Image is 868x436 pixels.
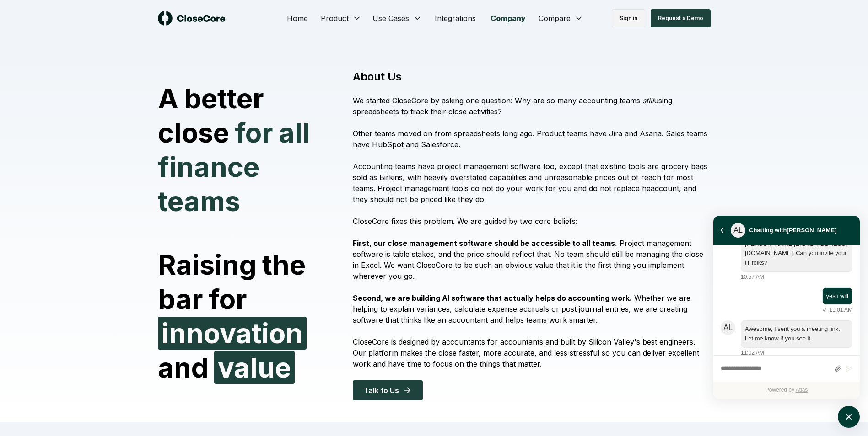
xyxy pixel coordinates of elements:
[741,320,852,348] div: atlas-message-bubble
[612,9,645,27] a: Sign in
[642,96,654,105] i: still
[820,306,829,314] svg: atlas-sent-icon
[353,336,710,369] p: CloseCore is designed by accountants for accountants and built by Silicon Valley's best engineers...
[717,225,727,235] button: atlas-back-button
[730,287,852,314] div: Thursday, September 11, 11:01 AM
[158,81,178,116] span: A
[158,248,257,282] span: Raising
[315,9,367,27] button: Product
[820,306,852,314] div: 11:01 AM
[483,9,533,27] a: Company
[158,11,226,26] img: logo
[158,185,240,218] span: teams
[721,216,852,281] div: atlas-message
[721,360,852,377] div: atlas-composer
[158,282,203,316] span: bar
[209,282,247,316] span: for
[713,216,860,399] div: atlas-window
[721,287,852,314] div: atlas-message
[279,116,310,149] span: all
[353,238,710,282] p: Project management software is table stakes, and the price should reflect that. No team should st...
[353,293,632,303] strong: Second, we are building AI software that actually helps do accounting work.
[262,248,306,282] span: the
[184,81,264,116] span: better
[353,161,710,205] p: Accounting teams have project management software too, except that existing tools are grocery bag...
[838,406,860,428] button: atlas-launcher
[214,351,295,384] span: value
[741,320,852,357] div: Thursday, September 11, 11:02 AM
[741,216,852,281] div: Thursday, September 11, 10:57 AM
[826,292,848,301] div: atlas-message-text
[353,239,617,248] strong: First, our close management software should be accessible to all teams.
[796,387,808,393] a: Atlas
[367,9,427,27] button: Use Cases
[721,320,852,357] div: atlas-message
[745,324,848,344] p: Awesome, I sent you a meeting link. Let me know if you see it
[834,365,841,372] button: Attach files by clicking or dropping files here
[321,13,349,24] span: Product
[713,245,860,399] div: atlas-ticket
[235,116,273,149] span: for
[741,273,764,281] div: 10:57 AM
[745,324,848,344] div: atlas-message-text
[158,351,209,385] span: and
[353,292,710,325] p: Whether we are helping to explain variances, calculate expense accruals or post journal entries, ...
[427,9,483,27] a: Integrations
[749,225,836,236] div: Chatting with [PERSON_NAME]
[651,9,711,27] button: Request a Demo
[713,382,860,399] div: Powered by
[280,9,315,27] a: Home
[539,13,571,24] span: Compare
[741,349,764,357] div: 11:02 AM
[822,287,852,305] div: atlas-message-bubble
[372,13,409,24] span: Use Cases
[721,320,735,335] div: atlas-message-author-avatar
[353,128,710,150] p: Other teams moved on from spreadsheets long ago. Product teams have Jira and Asana. Sales teams h...
[533,9,589,27] button: Compare
[158,150,259,183] span: finance
[731,223,745,238] div: atlas-message-author-avatar
[353,69,710,84] h1: About Us
[353,380,423,400] button: Talk to Us
[158,116,229,150] span: close
[353,95,710,117] p: We started CloseCore by asking one question: Why are so many accounting teams using spreadsheets ...
[158,317,307,350] span: innovation
[353,216,710,227] p: CloseCore fixes this problem. We are guided by two core beliefs:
